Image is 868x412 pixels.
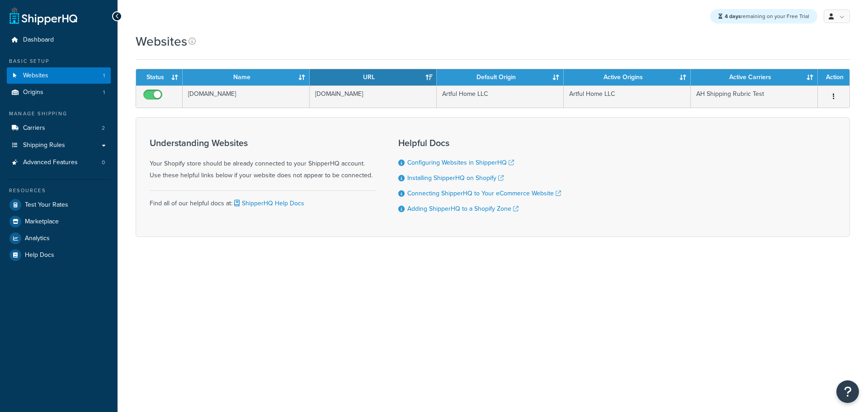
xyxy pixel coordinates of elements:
[9,7,77,25] a: ShipperHQ Home
[407,158,514,167] a: Configuring Websites in ShipperHQ
[710,9,817,24] div: remaining on your Free Trial
[7,120,111,137] a: Carriers 2
[7,57,111,65] div: Basic Setup
[150,138,376,148] h3: Understanding Websites
[7,120,111,137] li: Carriers
[23,159,78,166] span: Advanced Features
[232,199,304,208] a: ShipperHQ Help Docs
[407,204,519,213] a: Adding ShipperHQ to a Shopify Zone
[437,69,564,85] th: Default Origin: activate to sort column ascending
[102,159,105,166] span: 0
[310,69,437,85] th: URL: activate to sort column ascending
[7,84,111,101] li: Origins
[407,173,504,183] a: Installing ShipperHQ on Shopify
[183,85,310,108] td: [DOMAIN_NAME]
[7,247,111,263] a: Help Docs
[7,110,111,118] div: Manage Shipping
[7,197,111,213] a: Test Your Rates
[7,32,111,48] a: Dashboard
[691,69,818,85] th: Active Carriers: activate to sort column ascending
[398,138,561,148] h3: Helpful Docs
[23,142,65,149] span: Shipping Rules
[407,189,561,198] a: Connecting ShipperHQ to Your eCommerce Website
[25,201,68,209] span: Test Your Rates
[136,33,187,50] h1: Websites
[23,124,45,132] span: Carriers
[7,84,111,101] a: Origins 1
[23,89,43,96] span: Origins
[25,218,59,226] span: Marketplace
[7,230,111,246] a: Analytics
[836,380,859,403] button: Open Resource Center
[564,85,691,108] td: Artful Home LLC
[150,190,376,209] div: Find all of our helpful docs at:
[7,154,111,171] li: Advanced Features
[102,124,105,132] span: 2
[437,85,564,108] td: Artful Home LLC
[23,72,48,80] span: Websites
[818,69,849,85] th: Action
[7,187,111,194] div: Resources
[103,72,105,80] span: 1
[136,69,183,85] th: Status: activate to sort column ascending
[150,138,376,181] div: Your Shopify store should be already connected to your ShipperHQ account. Use these helpful links...
[564,69,691,85] th: Active Origins: activate to sort column ascending
[310,85,437,108] td: [DOMAIN_NAME]
[7,67,111,84] li: Websites
[691,85,818,108] td: AH Shipping Rubric Test
[25,235,50,242] span: Analytics
[725,12,741,20] strong: 4 days
[25,251,54,259] span: Help Docs
[7,67,111,84] a: Websites 1
[103,89,105,96] span: 1
[23,36,54,44] span: Dashboard
[7,213,111,230] a: Marketplace
[7,137,111,154] a: Shipping Rules
[183,69,310,85] th: Name: activate to sort column ascending
[7,154,111,171] a: Advanced Features 0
